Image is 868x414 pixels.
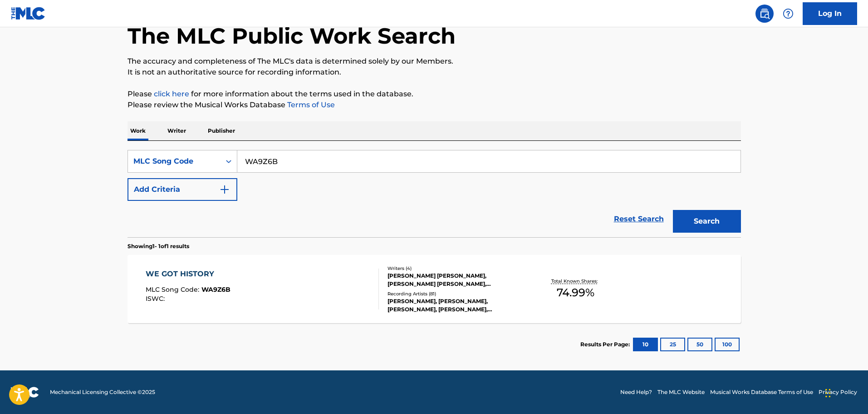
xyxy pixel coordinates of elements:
div: Recording Artists ( 81 ) [387,290,525,297]
a: Need Help? [620,388,652,396]
button: 50 [687,338,712,351]
img: MLC Logo [11,7,46,20]
p: Results Per Page: [580,340,632,349]
p: Total Known Shares: [551,278,600,284]
a: Musical Works Database Terms of Use [710,388,813,396]
p: Please review the Musical Works Database [128,100,741,110]
div: Help [779,5,797,23]
p: Showing 1 - 1 of 1 results [128,242,189,250]
span: ISWC : [146,294,167,303]
iframe: Chat Widget [823,370,868,414]
a: Reset Search [609,209,668,229]
button: Add Criteria [128,178,237,201]
h1: The MLC Public Work Search [128,22,456,50]
img: search [759,8,770,19]
button: 25 [660,338,685,351]
a: The MLC Website [657,388,705,396]
div: MLC Song Code [133,156,215,167]
span: WA9Z6B [201,285,230,294]
div: WE GOT HISTORY [146,269,230,279]
a: Terms of Use [285,100,335,109]
a: Public Search [755,5,774,23]
img: help [783,8,794,19]
p: Writer [165,121,189,140]
button: Search [673,210,741,233]
div: [PERSON_NAME] [PERSON_NAME], [PERSON_NAME] [PERSON_NAME], [PERSON_NAME] [PERSON_NAME] [387,272,525,288]
button: 100 [715,338,740,351]
p: Publisher [205,121,238,140]
span: Mechanical Licensing Collective © 2025 [50,388,155,396]
p: Please for more information about the terms used in the database. [128,89,741,100]
a: Privacy Policy [819,388,857,396]
span: MLC Song Code : [146,285,201,294]
img: logo [11,387,39,398]
div: Writers ( 4 ) [387,265,525,272]
div: [PERSON_NAME], [PERSON_NAME], [PERSON_NAME], [PERSON_NAME], [PERSON_NAME] [387,297,525,314]
span: 74.99 % [557,284,594,301]
a: click here [154,90,189,98]
p: The accuracy and completeness of The MLC's data is determined solely by our Members. [128,56,741,67]
div: Drag [825,379,831,407]
a: WE GOT HISTORYMLC Song Code:WA9Z6BISWC:Writers (4)[PERSON_NAME] [PERSON_NAME], [PERSON_NAME] [PER... [128,255,741,323]
img: 9d2ae6d4665cec9f34b9.svg [219,184,230,195]
a: Log In [803,2,857,25]
form: Search Form [128,150,741,237]
button: 10 [633,338,658,351]
p: Work [128,121,148,140]
p: It is not an authoritative source for recording information. [128,67,741,78]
